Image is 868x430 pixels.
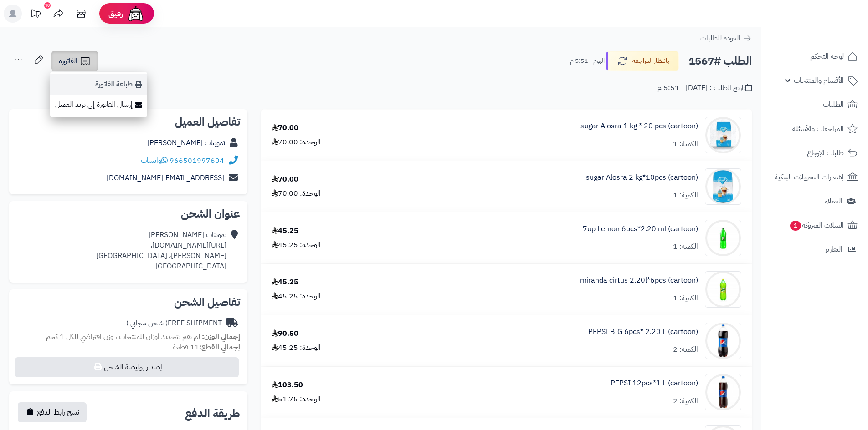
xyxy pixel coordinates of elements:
[705,323,741,359] img: 1747594021-514wrKpr-GL._AC_SL1500-90x90.jpg
[173,342,240,353] small: 11 قطعة
[810,50,844,63] span: لوحة التحكم
[705,117,741,153] img: 1747422643-H9NtV8ZjzdFc2NGcwko8EIkc2J63vLRu-90x90.jpg
[792,122,844,135] span: المراجعات والأسئلة
[700,33,752,44] a: العودة للطلبات
[673,344,698,355] div: الكمية: 2
[107,172,224,183] a: [EMAIL_ADDRESS][DOMAIN_NAME]
[673,190,698,201] div: الكمية: 1
[46,331,200,342] span: لم تقم بتحديد أوزان للمنتجات ، وزن افتراضي للكل 1 كجم
[657,83,752,93] div: تاريخ الطلب : [DATE] - 5:51 م
[141,155,168,166] a: واتساب
[807,147,844,159] span: طلبات الإرجاع
[580,121,698,132] a: sugar Alosra 1 kg * 20 pcs (cartoon)
[705,220,741,256] img: 1747541306-e6e5e2d5-9b67-463e-b81b-59a02ee4-90x90.jpg
[126,318,222,329] div: FREE SHIPMENT
[272,329,298,339] div: 90.50
[44,2,51,9] div: 10
[767,118,863,140] a: المراجعات والأسئلة
[199,342,240,353] strong: إجمالي القطع:
[823,98,844,111] span: الطلبات
[705,374,741,410] img: 1747594532-18409223-8150-4f06-d44a-9c8685d0-90x90.jpg
[806,25,859,44] img: logo-2.png
[126,318,168,329] span: ( شحن مجاني )
[673,396,698,406] div: الكمية: 2
[790,221,801,231] span: 1
[127,5,145,23] img: ai-face.png
[673,139,698,149] div: الكمية: 1
[16,116,240,127] h2: تفاصيل العميل
[147,137,225,148] a: تموينات [PERSON_NAME]
[272,137,321,147] div: الوحدة: 70.00
[272,343,321,353] div: الوحدة: 45.25
[767,46,863,67] a: لوحة التحكم
[272,123,298,133] div: 70.00
[18,402,87,422] button: نسخ رابط الدفع
[583,224,698,234] a: 7up Lemon 6pcs*2.20 ml (cartoon)
[15,357,239,377] button: إصدار بوليصة الشحن
[272,277,298,288] div: 45.25
[185,408,240,419] h2: طريقة الدفع
[775,171,844,183] span: إشعارات التحويلات البنكية
[272,226,298,236] div: 45.25
[705,168,741,205] img: 1747422865-61UT6OXd80L._AC_SL1270-90x90.jpg
[767,94,863,116] a: الطلبات
[108,8,123,19] span: رفيق
[272,380,303,390] div: 103.50
[825,243,842,256] span: التقارير
[272,394,321,405] div: الوحدة: 51.75
[272,188,321,199] div: الوحدة: 70.00
[16,297,240,308] h2: تفاصيل الشحن
[673,242,698,252] div: الكمية: 1
[767,238,863,260] a: التقارير
[272,291,321,302] div: الوحدة: 45.25
[24,5,47,25] a: تحديثات المنصة
[825,195,842,207] span: العملاء
[586,172,698,183] a: sugar Alosra 2 kg*10pcs (cartoon)
[50,74,147,95] a: طباعة الفاتورة
[272,240,321,250] div: الوحدة: 45.25
[688,52,752,71] h2: الطلب #1567
[37,407,79,418] span: نسخ رابط الدفع
[59,56,77,66] span: الفاتورة
[700,33,740,44] span: العودة للطلبات
[169,155,224,166] a: 966501997604
[606,51,679,71] button: بانتظار المراجعة
[673,293,698,304] div: الكمية: 1
[588,327,698,337] a: PEPSI BIG 6pcs* 2.20 L (cartoon)
[580,275,698,286] a: miranda cirtus 2.20l*6pcs (cartoon)
[16,208,240,219] h2: عنوان الشحن
[570,56,605,66] small: اليوم - 5:51 م
[96,230,226,271] div: تموينات [PERSON_NAME] [URL][DOMAIN_NAME]، [PERSON_NAME]، [GEOGRAPHIC_DATA] [GEOGRAPHIC_DATA]
[767,166,863,188] a: إشعارات التحويلات البنكية
[50,95,147,115] a: إرسال الفاتورة إلى بريد العميل
[272,174,298,185] div: 70.00
[789,219,844,232] span: السلات المتروكة
[767,142,863,164] a: طلبات الإرجاع
[794,74,844,87] span: الأقسام والمنتجات
[767,214,863,236] a: السلات المتروكة1
[202,331,240,342] strong: إجمالي الوزن:
[767,190,863,212] a: العملاء
[611,378,698,389] a: PEPSI 12pcs*1 L (cartoon)
[705,271,741,308] img: 1747544486-c60db756-6ee7-44b0-a7d4-ec449800-90x90.jpg
[51,51,98,71] a: الفاتورة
